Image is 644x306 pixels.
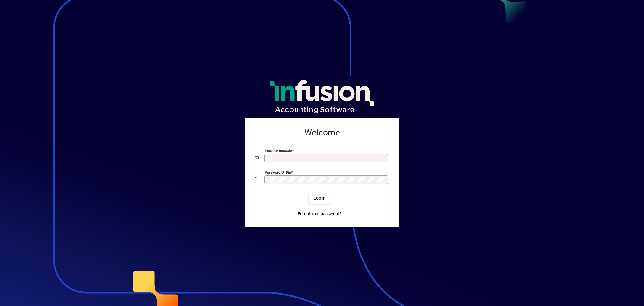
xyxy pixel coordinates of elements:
[255,128,390,138] h2: Welcome
[313,195,326,201] span: Login
[265,170,291,174] mat-label: Password or Pin
[298,211,341,217] span: Forgot your password?
[295,209,344,220] a: Forgot your password?
[265,148,292,153] mat-label: Email or Barcode
[309,193,331,204] button: Login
